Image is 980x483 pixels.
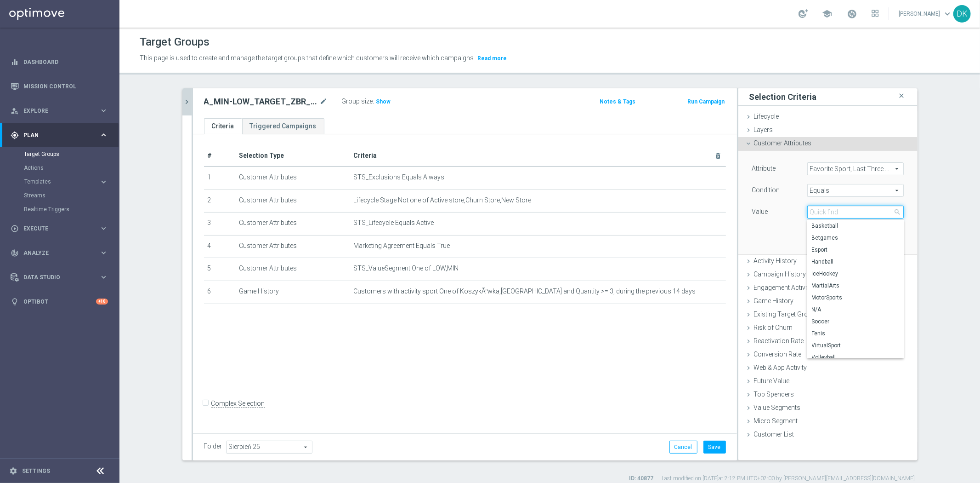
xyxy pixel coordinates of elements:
span: Marketing Agreement Equals True [354,242,450,250]
span: school [822,9,832,19]
div: Data Studio [11,273,99,282]
div: Templates [24,175,119,189]
span: Tenis [812,330,899,337]
td: Customer Attributes [235,213,350,236]
button: track_changes Analyze keyboard_arrow_right [10,249,108,257]
td: Customer Attributes [235,235,350,258]
span: Future Value [754,377,790,385]
div: Dashboard [11,50,108,74]
th: # [204,145,235,167]
span: This page is used to create and manage the target groups that define which customers will receive... [140,54,475,62]
span: Lifecycle Stage Not one of Active store,Churn Store,New Store [354,196,532,204]
td: 4 [204,235,235,258]
span: keyboard_arrow_down [942,9,952,19]
div: DK [953,5,971,23]
td: 2 [204,190,235,213]
lable: Condition [752,186,780,194]
a: Actions [24,164,96,172]
span: STS_ValueSegment One of LOW,MIN [354,264,459,272]
button: Read more [476,53,508,63]
i: chevron_right [183,98,192,106]
label: ID: 40877 [629,475,654,483]
span: Conversion Rate [754,351,802,358]
i: track_changes [11,249,19,257]
a: Dashboard [23,50,108,74]
div: Analyze [11,249,99,257]
label: Last modified on [DATE] at 2:12 PM UTC+02:00 by [PERSON_NAME][EMAIL_ADDRESS][DOMAIN_NAME] [662,475,915,483]
span: Basketball [812,222,899,230]
div: Optibot [11,289,108,314]
span: Analyze [23,250,99,256]
button: Cancel [669,441,697,454]
span: Top Spenders [754,391,794,398]
i: equalizer [11,58,19,66]
span: STS_Exclusions Equals Always [354,173,445,181]
span: Game History [754,297,794,305]
i: keyboard_arrow_right [99,273,108,282]
h3: Selection Criteria [749,92,817,102]
span: MotorSports [812,294,899,301]
a: Criteria [204,118,242,134]
div: Plan [11,131,99,139]
div: Templates keyboard_arrow_right [24,178,108,185]
label: Folder [204,443,222,450]
div: Mission Control [11,74,108,98]
div: Explore [11,107,99,115]
div: Mission Control [10,83,108,90]
i: keyboard_arrow_right [99,131,108,139]
i: close [897,90,906,102]
a: Mission Control [23,74,108,98]
span: MartialArts [812,282,899,289]
span: Volleyball [812,354,899,361]
i: settings [9,467,17,475]
td: Customer Attributes [235,167,350,190]
span: Soccer [812,318,899,325]
a: [PERSON_NAME]keyboard_arrow_down [898,7,953,21]
span: Existing Target Group [754,310,823,318]
label: Group size [342,98,373,105]
span: Criteria [354,152,377,159]
div: Execute [11,224,99,233]
div: Target Groups [24,147,119,161]
span: Show [376,98,391,105]
td: Game History [235,281,350,304]
a: Target Groups [24,150,96,158]
span: Campaign History [754,270,806,278]
button: Data Studio keyboard_arrow_right [10,274,108,281]
label: : [373,98,374,105]
a: Triggered Campaigns [242,118,324,134]
span: Customer List [754,431,794,438]
button: Save [703,441,726,454]
span: STS_Lifecycle Equals Active [354,219,434,227]
div: Actions [24,161,119,175]
i: gps_fixed [11,131,19,139]
span: Layers [754,126,773,133]
span: VirtualSport [812,342,899,349]
button: equalizer Dashboard [10,58,108,66]
h2: A_MIN-LOW_TARGET_ZBR_ME_KOSZ_50DO50_020925 [204,96,318,107]
i: keyboard_arrow_right [99,224,108,233]
button: Run Campaign [686,97,725,107]
button: Notes & Tags [599,97,636,107]
span: Reactivation Rate [754,337,804,345]
div: Templates [24,179,99,184]
div: Streams [24,189,119,202]
td: Customer Attributes [235,258,350,281]
span: Web & App Activity [754,364,807,371]
span: Handball [812,258,899,265]
button: lightbulb Optibot +10 [10,298,108,305]
span: Explore [23,108,99,114]
button: gps_fixed Plan keyboard_arrow_right [10,132,108,139]
i: lightbulb [11,298,19,306]
i: delete_forever [715,152,722,160]
span: Risk of Churn [754,324,793,331]
td: 5 [204,258,235,281]
i: keyboard_arrow_right [99,106,108,115]
span: Lifecycle [754,113,779,120]
span: Customer Attributes [754,139,812,147]
input: Quick find [807,206,904,218]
